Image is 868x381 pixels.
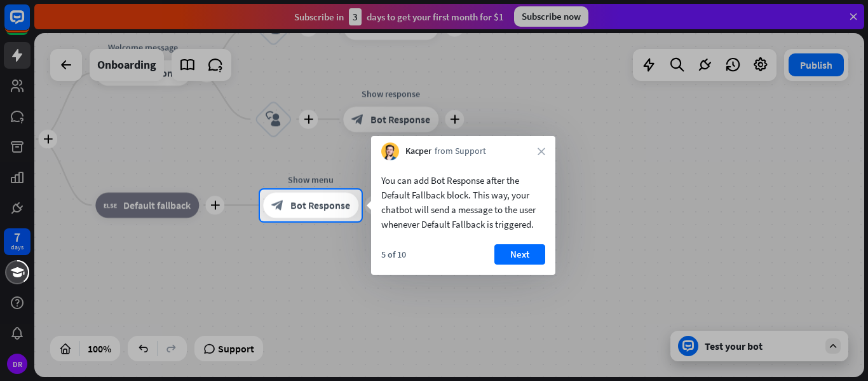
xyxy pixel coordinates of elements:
[381,249,406,260] div: 5 of 10
[10,5,48,43] button: Open LiveChat chat widget
[405,145,431,158] span: Kacper
[381,173,545,232] div: You can add Bot Response after the Default Fallback block. This way, your chatbot will send a mes...
[494,244,545,265] button: Next
[271,199,284,212] i: block_bot_response
[538,148,545,155] i: close
[290,199,350,212] span: Bot Response
[435,145,486,158] span: from Support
